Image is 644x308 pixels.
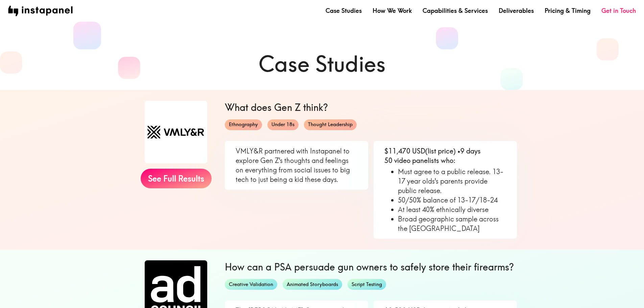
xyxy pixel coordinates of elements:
[8,6,73,16] img: instapanel
[304,121,357,128] span: Thought Leadership
[225,121,262,128] span: Ethnography
[398,167,506,195] li: Must agree to a public release. 13-17 year olds's parents provide public release.
[326,6,362,15] a: Case Studies
[141,169,212,188] a: See Full Results
[545,6,591,15] a: Pricing & Timing
[127,49,517,79] h1: Case Studies
[499,6,534,15] a: Deliverables
[384,146,506,165] p: $11,470 USD (list price) • 9 days 50 video panelists who:
[348,281,386,288] span: Script Testing
[398,195,506,205] li: 50/50% balance of 13-17/18-24
[423,6,488,15] a: Capabilities & Services
[145,101,207,163] img: VMLY&R logo
[398,205,506,214] li: At least 40% ethnically diverse
[225,260,517,274] h6: How can a PSA persuade gun owners to safely store their firearms?
[225,101,517,114] h6: What does Gen Z think?
[236,146,357,184] p: VMLY&R partnered with Instapanel to explore Gen Z's thoughts and feelings on everything from soci...
[225,281,277,288] span: Creative Validation
[398,214,506,233] li: Broad geographic sample across the [GEOGRAPHIC_DATA]
[267,121,299,128] span: Under 18s
[283,281,342,288] span: Animated Storyboards
[373,6,412,15] a: How We Work
[601,6,636,15] a: Get in Touch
